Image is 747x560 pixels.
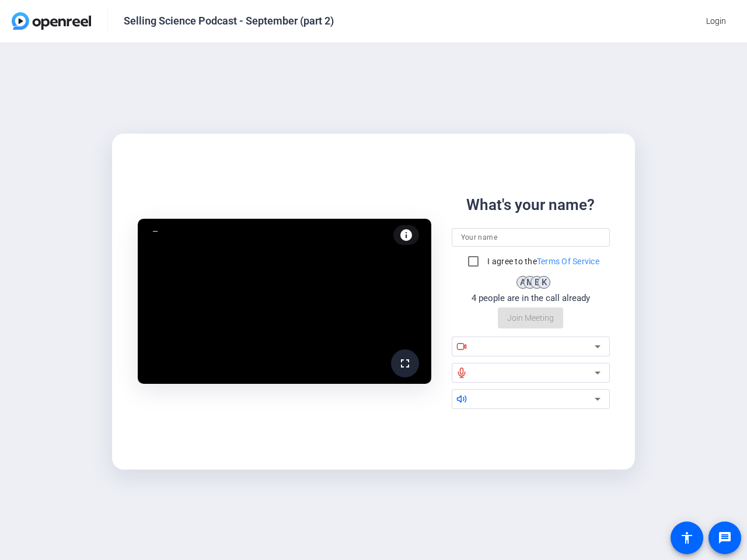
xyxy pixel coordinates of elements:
mat-icon: info [399,228,413,242]
mat-icon: accessibility [680,531,694,545]
label: I agree to the [485,256,599,267]
div: B [530,276,543,289]
div: What's your name? [466,194,595,216]
span: Login [706,15,726,27]
mat-icon: fullscreen [398,356,412,370]
div: K [537,276,550,289]
input: Your name [461,230,601,244]
mat-icon: message [718,531,732,545]
img: OpenReel logo [12,12,91,30]
div: M [523,276,536,289]
div: A [516,276,529,289]
a: Terms Of Service [537,257,599,266]
button: Login [697,10,735,32]
div: Selling Science Podcast - September (part 2) [124,14,334,28]
div: 4 people are in the call already [472,292,590,305]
